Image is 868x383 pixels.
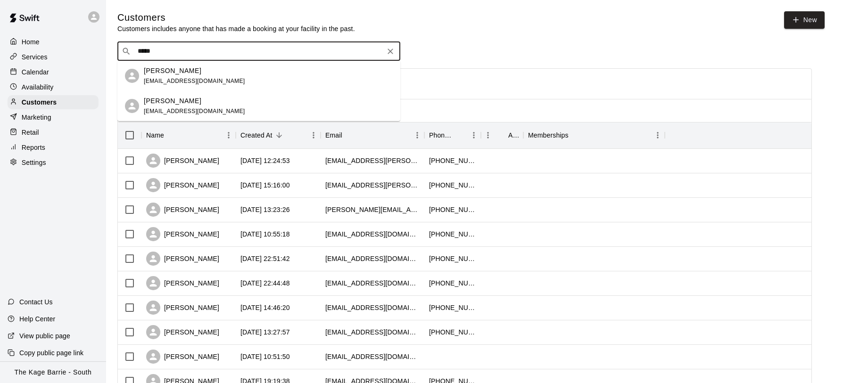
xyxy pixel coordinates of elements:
[342,129,355,142] button: Sort
[8,140,99,155] a: Reports
[429,229,476,239] div: +16478608900
[22,98,57,107] p: Customers
[236,122,321,148] div: Created At
[22,37,40,47] p: Home
[495,129,508,142] button: Sort
[240,156,290,165] div: 2025-08-18 12:24:53
[528,122,569,148] div: Memberships
[146,301,219,315] div: [PERSON_NAME]
[22,82,54,92] p: Availability
[146,122,164,148] div: Name
[454,129,467,142] button: Sort
[325,122,342,148] div: Email
[508,122,519,148] div: Age
[325,156,420,165] div: kconnors@rogers.com
[240,254,290,263] div: 2025-08-16 22:51:42
[8,80,99,94] a: Availability
[569,129,582,142] button: Sort
[325,205,420,214] div: keriann.shang@gmail.com
[481,128,495,142] button: Menu
[146,276,219,290] div: [PERSON_NAME]
[19,314,55,324] p: Help Center
[146,325,219,339] div: [PERSON_NAME]
[240,229,290,239] div: 2025-08-17 10:55:18
[651,128,665,142] button: Menu
[22,128,39,137] p: Retail
[8,50,99,64] a: Services
[146,203,219,217] div: [PERSON_NAME]
[410,128,424,142] button: Menu
[384,45,397,58] button: Clear
[22,113,51,122] p: Marketing
[240,327,290,337] div: 2025-08-16 13:27:57
[8,95,99,109] a: Customers
[8,155,99,170] a: Settings
[19,348,83,358] p: Copy public page link
[146,350,219,364] div: [PERSON_NAME]
[146,178,219,192] div: [PERSON_NAME]
[8,65,99,79] a: Calendar
[8,125,99,139] a: Retail
[429,180,476,190] div: +19052528727
[15,367,92,377] p: The Kage Barrie - South
[19,331,70,341] p: View public page
[146,154,219,168] div: [PERSON_NAME]
[325,352,420,361] div: shaymoore9@hotmail.com
[429,303,476,312] div: +19059553116
[240,278,290,288] div: 2025-08-16 22:44:48
[22,158,46,167] p: Settings
[321,122,424,148] div: Email
[325,303,420,312] div: jasielperaz048@gmail.com
[429,327,476,337] div: +16474614392
[144,78,245,84] span: [EMAIL_ADDRESS][DOMAIN_NAME]
[429,278,476,288] div: +12506618198
[240,205,290,214] div: 2025-08-17 13:23:26
[325,278,420,288] div: ambranch31@hotmail.com
[164,129,177,142] button: Sort
[22,143,45,152] p: Reports
[144,108,245,114] span: [EMAIL_ADDRESS][DOMAIN_NAME]
[306,128,321,142] button: Menu
[523,122,665,148] div: Memberships
[240,303,290,312] div: 2025-08-16 14:46:20
[325,180,420,190] div: dylancrandles@rogers.com
[240,122,273,148] div: Created At
[125,69,139,83] div: Lora Estragadinho
[144,96,201,106] p: [PERSON_NAME]
[429,122,454,148] div: Phone Number
[325,229,420,239] div: antoniobolivar@hotmail.com
[125,99,139,113] div: Daniel Estragadinho
[429,205,476,214] div: +14166291885
[481,122,523,148] div: Age
[146,227,219,241] div: [PERSON_NAME]
[19,297,53,307] p: Contact Us
[22,67,49,77] p: Calendar
[429,254,476,263] div: +17053053005
[240,180,290,190] div: 2025-08-17 15:16:00
[273,129,286,142] button: Sort
[429,156,476,165] div: +14169964069
[8,35,99,49] a: Home
[146,252,219,266] div: [PERSON_NAME]
[467,128,481,142] button: Menu
[240,352,290,361] div: 2025-08-16 10:51:50
[8,110,99,124] a: Marketing
[117,11,355,24] h5: Customers
[141,122,236,148] div: Name
[424,122,481,148] div: Phone Number
[325,327,420,337] div: quasarrgames@gmail.com
[325,254,420,263] div: dwl_3@msn.com
[117,24,355,33] p: Customers includes anyone that has made a booking at your facility in the past.
[222,128,236,142] button: Menu
[144,66,201,76] p: [PERSON_NAME]
[22,52,48,62] p: Services
[784,11,825,29] a: New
